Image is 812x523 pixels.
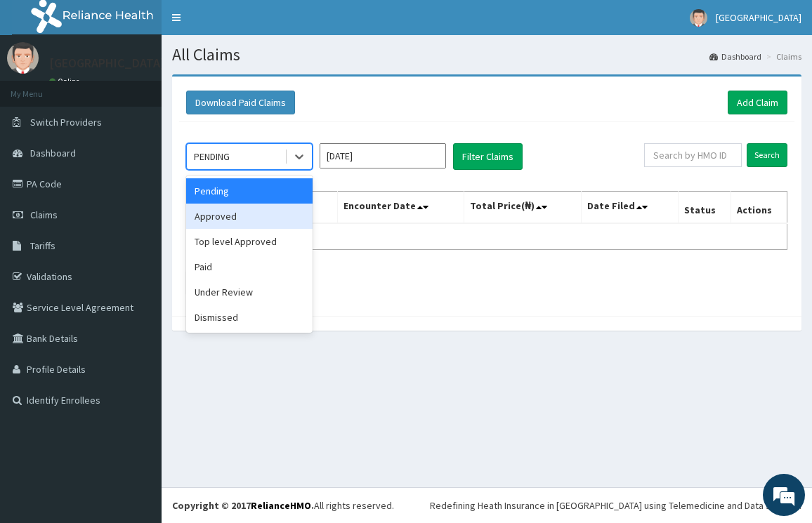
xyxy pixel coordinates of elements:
span: Dashboard [30,147,76,159]
footer: All rights reserved. [162,487,812,523]
div: PENDING [194,150,230,164]
div: Redefining Heath Insurance in [GEOGRAPHIC_DATA] using Telemedicine and Data Science! [430,498,801,512]
p: [GEOGRAPHIC_DATA] [49,57,165,69]
input: Select Month and Year [320,143,446,168]
li: Claims [763,51,801,62]
span: Claims [30,208,58,221]
div: Pending [186,178,313,204]
button: Download Paid Claims [186,91,295,114]
span: Tariffs [30,239,55,252]
img: User Image [690,9,707,27]
span: Switch Providers [30,116,102,128]
div: Dismissed [186,305,313,330]
th: Actions [731,192,787,224]
input: Search by HMO ID [644,143,742,167]
th: Date Filed [582,192,679,224]
input: Search [747,143,787,167]
h1: All Claims [172,46,801,64]
button: Filter Claims [453,143,523,170]
strong: Copyright © 2017 . [172,499,314,512]
a: Dashboard [709,51,761,62]
th: Total Price(₦) [464,192,582,224]
img: User Image [7,42,39,74]
div: Paid [186,254,313,279]
a: RelianceHMO [251,499,311,512]
a: Add Claim [728,91,787,114]
a: Online [49,77,83,86]
th: Status [679,192,731,224]
div: Under Review [186,279,313,305]
div: Top level Approved [186,229,313,254]
div: Approved [186,204,313,229]
span: [GEOGRAPHIC_DATA] [716,11,801,24]
th: Encounter Date [338,192,464,224]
